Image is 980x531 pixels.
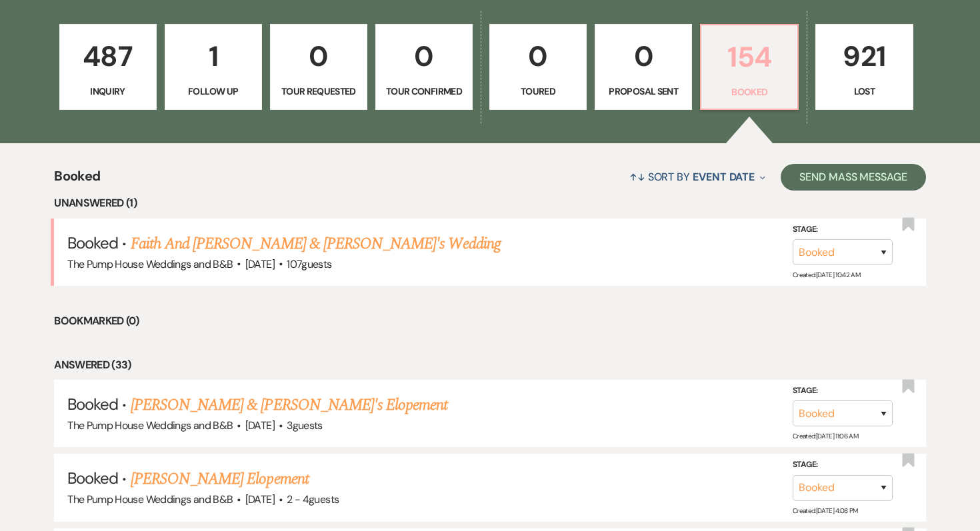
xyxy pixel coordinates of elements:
span: Created: [DATE] 11:06 AM [793,432,858,440]
span: 107 guests [287,257,331,271]
p: Lost [824,84,904,99]
span: ↑↓ [629,170,645,184]
label: Stage: [793,222,893,237]
button: Send Mass Message [781,164,926,191]
label: Stage: [793,384,893,398]
a: 0Tour Requested [270,24,367,111]
span: 2 - 4 guests [287,492,339,506]
span: The Pump House Weddings and B&B [67,257,233,271]
a: 1Follow Up [165,24,262,111]
a: 487Inquiry [59,24,157,111]
p: Tour Confirmed [384,84,464,99]
p: 0 [603,34,683,79]
span: Booked [67,233,118,253]
p: 0 [384,34,464,79]
li: Unanswered (1) [54,195,926,212]
span: [DATE] [245,418,275,432]
a: Faith And [PERSON_NAME] & [PERSON_NAME]'s Wedding [131,232,501,256]
span: Booked [67,394,118,414]
span: Created: [DATE] 10:42 AM [793,270,860,279]
a: [PERSON_NAME] Elopement [131,467,309,491]
a: 0Toured [489,24,587,111]
p: 0 [279,34,359,79]
p: Booked [709,85,789,99]
a: 921Lost [815,24,913,111]
p: Toured [498,84,578,99]
span: [DATE] [245,257,275,271]
span: Created: [DATE] 4:08 PM [793,506,858,515]
span: The Pump House Weddings and B&B [67,492,233,506]
p: Proposal Sent [603,84,683,99]
span: Event Date [693,170,755,184]
p: Follow Up [173,84,253,99]
span: Booked [67,468,118,488]
p: 154 [709,35,789,79]
a: 0Tour Confirmed [375,24,473,111]
li: Answered (33) [54,356,926,374]
p: 1 [173,34,253,79]
p: Tour Requested [279,84,359,99]
span: The Pump House Weddings and B&B [67,418,233,432]
p: Inquiry [68,84,148,99]
label: Stage: [793,458,893,472]
span: 3 guests [287,418,323,432]
p: 487 [68,34,148,79]
button: Sort By Event Date [624,159,771,195]
p: 921 [824,34,904,79]
span: [DATE] [245,492,275,506]
a: 154Booked [700,24,799,111]
a: [PERSON_NAME] & [PERSON_NAME]'s Elopement [131,393,448,417]
a: 0Proposal Sent [595,24,692,111]
span: Booked [54,166,100,195]
li: Bookmarked (0) [54,312,926,330]
p: 0 [498,34,578,79]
